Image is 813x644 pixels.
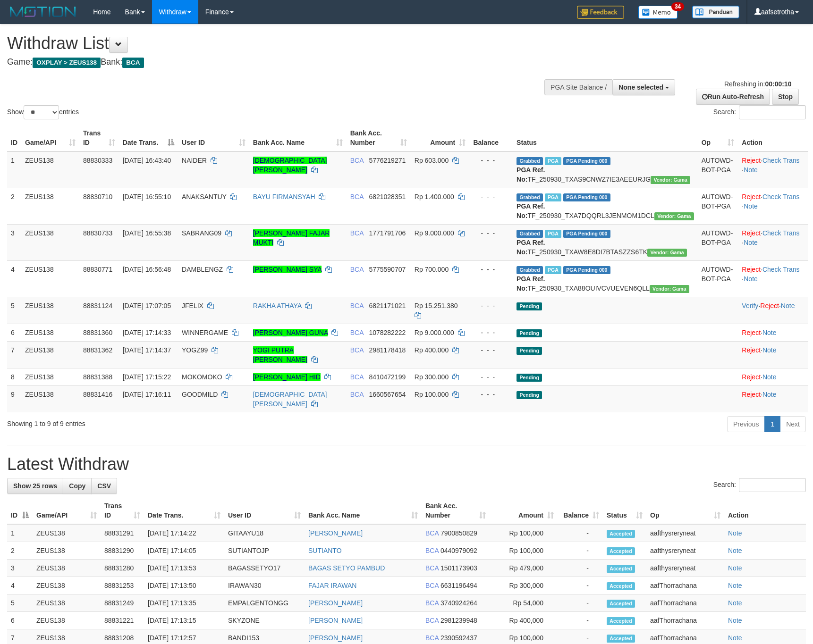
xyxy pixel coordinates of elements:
a: FAJAR IRAWAN [308,582,356,589]
a: [PERSON_NAME] [308,599,363,607]
th: Trans ID: activate to sort column ascending [101,497,144,524]
a: [PERSON_NAME] [308,529,363,537]
span: Refreshing in: [724,80,791,88]
span: Copy [69,482,85,490]
td: ZEUS138 [21,151,79,188]
span: BCA [350,373,364,381]
div: Showing 1 to 9 of 9 entries [7,415,332,428]
span: Grabbed [517,266,543,274]
a: Note [728,529,742,537]
td: ZEUS138 [33,560,101,577]
td: 88831290 [101,542,144,560]
td: ZEUS138 [33,594,101,612]
span: Grabbed [517,193,543,201]
td: Rp 479,000 [490,560,558,577]
span: Rp 1.400.000 [415,193,454,201]
a: Show 25 rows [7,478,63,494]
th: Amount: activate to sort column ascending [490,497,558,524]
td: aafthysreryneat [646,542,724,560]
td: AUTOWD-BOT-PGA [698,260,738,297]
a: Note [728,634,742,642]
td: aafThorrachana [646,612,724,629]
a: [DEMOGRAPHIC_DATA][PERSON_NAME] [253,157,327,174]
a: Note [744,202,758,210]
td: 88831280 [101,560,144,577]
span: Rp 9.000.000 [415,229,454,237]
th: Bank Acc. Name: activate to sort column ascending [305,497,422,524]
span: 88830333 [83,157,112,164]
span: PGA Pending [563,266,610,274]
span: [DATE] 17:14:37 [123,346,171,354]
td: ZEUS138 [33,542,101,560]
a: Note [762,346,777,354]
span: Marked by aafsolysreylen [545,266,561,274]
a: Reject [760,302,779,309]
td: ZEUS138 [21,260,79,297]
span: CSV [97,482,111,490]
span: Copy 1771791706 to clipboard [369,229,406,237]
td: 3 [7,560,33,577]
a: Reject [742,266,761,273]
span: Rp 300.000 [415,373,449,381]
th: Status: activate to sort column ascending [603,497,646,524]
span: Copy 6821028351 to clipboard [369,193,406,201]
span: BCA [122,58,144,68]
a: Note [728,599,742,607]
span: Pending [517,329,542,337]
span: BCA [350,266,364,273]
td: ZEUS138 [33,577,101,594]
a: Check Trans [762,266,800,273]
h1: Withdraw List [7,34,533,53]
td: TF_250930_TXA7DQQRL3JENMOM1DCL [513,188,698,224]
span: Vendor URL: https://trx31.1velocity.biz [647,249,687,257]
label: Search: [713,105,806,119]
a: Note [762,373,777,381]
a: Reject [742,329,761,336]
td: 6 [7,612,33,629]
td: 5 [7,594,33,612]
span: Copy 0440979092 to clipboard [440,547,477,554]
b: PGA Ref. No: [517,275,545,292]
a: Note [744,239,758,246]
span: 88831124 [83,302,112,309]
td: 88831253 [101,577,144,594]
span: Show 25 rows [13,482,57,490]
img: panduan.png [692,6,739,18]
th: Op: activate to sort column ascending [646,497,724,524]
span: Pending [517,347,542,355]
span: Vendor URL: https://trx31.1velocity.biz [651,176,690,184]
td: ZEUS138 [21,385,79,412]
td: 88831221 [101,612,144,629]
span: Copy 5776219271 to clipboard [369,157,406,164]
a: Check Trans [762,229,800,237]
span: [DATE] 17:16:11 [123,391,171,398]
a: [PERSON_NAME] SYA [253,266,322,273]
span: Rp 400.000 [415,346,449,354]
td: SKYZONE [224,612,305,629]
th: Date Trans.: activate to sort column descending [119,125,178,151]
a: Check Trans [762,157,800,164]
a: [PERSON_NAME] HID [253,373,321,381]
td: · [738,385,808,412]
span: Marked by aafsolysreylen [545,193,561,201]
td: Rp 400,000 [490,612,558,629]
td: 3 [7,224,21,260]
td: Rp 300,000 [490,577,558,594]
a: Note [728,564,742,572]
span: Copy 1660567654 to clipboard [369,391,406,398]
span: Accepted [607,617,635,625]
span: [DATE] 17:14:33 [123,329,171,336]
th: ID [7,125,21,151]
th: Amount: activate to sort column ascending [411,125,469,151]
td: [DATE] 17:14:05 [144,542,224,560]
span: Marked by aafsolysreylen [545,230,561,238]
span: WINNERGAME [182,329,228,336]
a: Run Auto-Refresh [696,89,770,105]
a: Verify [742,302,758,309]
td: 2 [7,188,21,224]
span: Copy 6631196494 to clipboard [440,582,477,589]
span: [DATE] 17:07:05 [123,302,171,309]
span: [DATE] 16:55:10 [123,193,171,201]
th: Date Trans.: activate to sort column ascending [144,497,224,524]
a: Note [728,547,742,554]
